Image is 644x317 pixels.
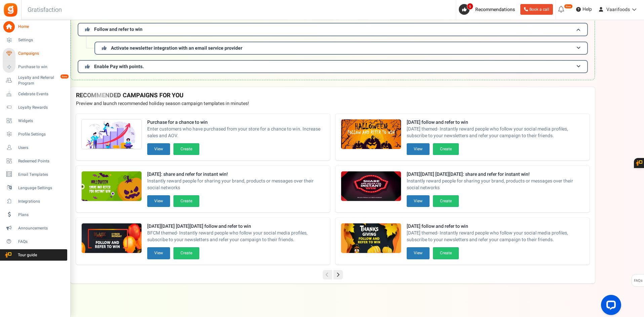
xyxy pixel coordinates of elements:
a: Email Templates [3,169,67,180]
span: FAQs [18,239,65,245]
a: Celebrate Events [3,88,67,100]
h3: Gratisfaction [20,3,69,17]
a: Language Settings [3,182,67,194]
img: Recommended Campaigns [341,119,401,150]
span: BFCM themed- Instantly reward people who follow your social media profiles, subscribe to your new... [147,230,325,243]
span: Settings [18,37,65,43]
strong: [DATE] follow and refer to win [407,119,584,126]
span: Loyalty and Referral Program [18,75,67,86]
span: Profile Settings [18,131,65,137]
button: Create [433,143,459,155]
span: Purchase to win [18,64,65,70]
span: Follow and refer to win [94,26,143,33]
em: New [564,4,573,9]
img: Recommended Campaigns [82,171,142,202]
em: New [60,74,69,79]
button: View [407,195,430,207]
span: Recommendations [475,6,515,13]
a: Purchase to win [3,61,67,73]
strong: Purchase for a chance to win [147,119,325,126]
a: Campaigns [3,48,67,59]
button: View [407,143,430,155]
span: Announcements [18,225,65,231]
a: Redeemed Points [3,155,67,167]
button: Create [173,195,199,207]
a: Loyalty Rewards [3,102,67,113]
span: [DATE] themed- Instantly reward people who follow your social media profiles, subscribe to your n... [407,230,584,243]
button: Create [433,247,459,259]
strong: [DATE][DATE] [DATE][DATE]: share and refer for instant win! [407,171,584,178]
img: Recommended Campaigns [341,223,401,254]
span: Users [18,145,65,151]
strong: [DATE]: share and refer for instant win! [147,171,325,178]
span: Language Settings [18,185,65,191]
span: Home [18,24,65,30]
span: Integrations [18,199,65,204]
a: Settings [3,35,67,46]
button: View [147,247,170,259]
span: Enable Pay with points. [94,63,144,70]
span: Campaigns [18,51,65,56]
span: Widgets [18,118,65,124]
a: Help [573,4,595,15]
a: Users [3,142,67,153]
span: FAQs [634,274,643,287]
span: Help [581,6,592,13]
span: Email Templates [18,172,65,177]
button: View [147,143,170,155]
button: Create [433,195,459,207]
h4: RECOMMENDED CAMPAIGNS FOR YOU [76,92,590,99]
a: Plans [3,209,67,220]
span: Plans [18,212,65,218]
button: Create [173,247,199,259]
span: Loyalty Rewards [18,105,65,110]
span: Tour guide [3,252,50,258]
a: Home [3,21,67,33]
a: Announcements [3,222,67,234]
span: Instantly reward people for sharing your brand, products or messages over their social networks [407,178,584,191]
span: Activate newsletter integration with an email service provider [111,45,242,52]
a: Integrations [3,196,67,207]
button: View [147,195,170,207]
a: Widgets [3,115,67,126]
span: [DATE] themed- Instantly reward people who follow your social media profiles, subscribe to your n... [407,126,584,139]
a: Profile Settings [3,128,67,140]
button: View [407,247,430,259]
img: Gratisfaction [3,2,18,17]
span: Redeemed Points [18,158,65,164]
img: Recommended Campaigns [82,223,142,254]
button: Create [173,143,199,155]
span: Celebrate Events [18,91,65,97]
span: Enter customers who have purchased from your store for a chance to win. Increase sales and AOV. [147,126,325,139]
a: Book a call [520,4,553,15]
span: Instantly reward people for sharing your brand, products or messages over their social networks [147,178,325,191]
strong: [DATE][DATE] [DATE][DATE] follow and refer to win [147,223,325,230]
img: Recommended Campaigns [341,171,401,202]
img: Recommended Campaigns [82,119,142,150]
span: 9 [467,3,473,10]
span: Vaarifoods [606,6,630,13]
a: FAQs [3,236,67,247]
a: Loyalty and Referral Program New [3,75,67,86]
p: Preview and launch recommended holiday season campaign templates in minutes! [76,100,590,107]
strong: [DATE] follow and refer to win [407,223,584,230]
a: 9 Recommendations [459,4,518,15]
